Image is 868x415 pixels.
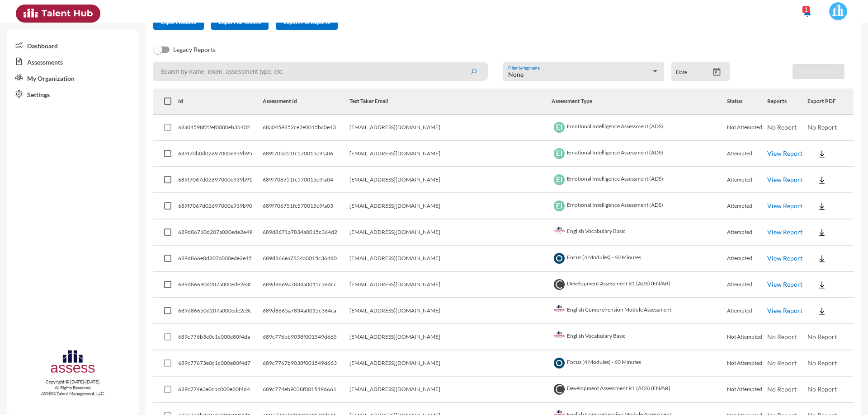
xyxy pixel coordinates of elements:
td: 689f706751fc570015c9fa04 [263,167,349,193]
td: 689d866e0d207a000ede2e45 [178,246,263,272]
span: No Report [807,123,837,131]
td: [EMAIL_ADDRESS][DOMAIN_NAME] [349,141,552,167]
td: English Vocabulary Basic [552,324,726,350]
td: Focus (4 Modules) - 60 Minutes [552,350,726,377]
th: Export PDF [807,89,854,115]
td: Attempted [727,272,767,298]
td: [EMAIL_ADDRESS][DOMAIN_NAME] [349,298,552,324]
a: Settings [7,86,139,102]
span: No Report [767,333,797,340]
span: Export Id/Tokens [219,19,261,25]
span: No Report [767,385,797,393]
td: [EMAIL_ADDRESS][DOMAIN_NAME] [349,193,552,219]
td: Not Attempted [727,377,767,403]
td: 689c774e3e0c1c000e80f4d4 [178,377,263,403]
td: [EMAIL_ADDRESS][DOMAIN_NAME] [349,167,552,193]
td: 689d8665a7834a0015c364ca [263,298,349,324]
td: Attempted [727,193,767,219]
td: Not Attempted [727,115,767,141]
td: 689d8669a7834a0015c364cc [263,272,349,298]
a: View Report [767,149,802,157]
td: 689f7067d02697000e939b91 [178,167,263,193]
span: None [508,70,524,78]
td: 689d86650d207a000ede2e3c [178,298,263,324]
a: View Report [767,254,802,262]
td: Development Assessment R1 (ADS) (EN/AR) [552,377,726,403]
td: Emotional Intelligence Assessment (ADS) [552,115,726,141]
th: Assessment Id [263,89,349,115]
td: [EMAIL_ADDRESS][DOMAIN_NAME] [349,246,552,272]
a: My Organization [7,70,139,86]
a: View Report [767,280,802,288]
td: 689c776b3e0c1c000e80f4da [178,324,263,350]
button: Download PDF [793,64,844,79]
td: 689d86710d207a000ede2e49 [178,219,263,246]
td: Not Attempted [727,324,767,350]
td: Attempted [727,167,767,193]
span: No Report [807,333,837,340]
p: Copyright © [DATE]-[DATE]. All Rights Reserved. ASSESS Talent Management, LLC. [7,379,139,396]
td: 689f70b051fc570015c9fa06 [263,141,349,167]
a: Assessments [7,53,139,70]
th: Assessment Type [552,89,726,115]
input: Search by name, token, assessment type, etc. [153,62,486,81]
td: English Comprehension Module Assessment [552,298,726,324]
td: Emotional Intelligence Assessment (ADS) [552,141,726,167]
span: No Report [767,359,797,367]
td: 689c77673e0c1c000e80f4d7 [178,350,263,377]
td: 689d8671a7834a0015c364d2 [263,219,349,246]
th: Reports [767,89,807,115]
button: Open calendar [709,67,725,77]
td: Attempted [727,246,767,272]
td: English Vocabulary Basic [552,219,726,246]
td: [EMAIL_ADDRESS][DOMAIN_NAME] [349,324,552,350]
td: 689f706751fc570015c9fa03 [263,193,349,219]
td: [EMAIL_ADDRESS][DOMAIN_NAME] [349,377,552,403]
span: Export Pdf Reports [283,19,330,25]
td: Attempted [727,219,767,246]
td: 689d866ea7834a0015c364d0 [263,246,349,272]
th: Status [727,89,767,115]
th: Id [178,89,263,115]
a: View Report [767,228,802,236]
td: Attempted [727,298,767,324]
td: Focus (4 Modules) - 60 Minutes [552,246,726,272]
td: [EMAIL_ADDRESS][DOMAIN_NAME] [349,272,552,298]
span: No Report [767,123,797,131]
a: Dashboard [7,37,139,53]
a: View Report [767,202,802,210]
td: 689c776bb9038f001549d665 [263,324,349,350]
td: [EMAIL_ADDRESS][DOMAIN_NAME] [349,115,552,141]
td: 689c774eb9038f001549d661 [263,377,349,403]
td: 689c7767b9038f001549d663 [263,350,349,377]
td: Emotional Intelligence Assessment (ADS) [552,193,726,219]
div: 1 [802,6,810,13]
a: View Report [767,176,802,183]
th: Test Taker Email [349,89,552,115]
td: 68a04598f22ef0000eb3b402 [178,115,263,141]
mat-icon: notifications [802,7,813,18]
span: Export Results [161,19,196,25]
span: No Report [807,359,837,367]
button: Export Results [153,15,204,30]
td: 68a0459852ce7e0015bc0e43 [263,115,349,141]
td: 689f7067d02697000e939b90 [178,193,263,219]
a: View Report [767,307,802,314]
td: 689f70b0d02697000e939b95 [178,141,263,167]
button: Export Pdf Reports [276,15,338,30]
td: Development Assessment R1 (ADS) (EN/AR) [552,272,726,298]
td: Emotional Intelligence Assessment (ADS) [552,167,726,193]
td: [EMAIL_ADDRESS][DOMAIN_NAME] [349,219,552,246]
span: No Report [807,385,837,393]
span: Download PDF [800,68,837,75]
td: Not Attempted [727,350,767,377]
button: Export Id/Tokens [211,15,269,30]
span: Legacy Reports [173,44,216,55]
td: Attempted [727,141,767,167]
img: assesscompany-logo.png [50,349,96,377]
td: [EMAIL_ADDRESS][DOMAIN_NAME] [349,350,552,377]
td: 689d86690d207a000ede2e3f [178,272,263,298]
